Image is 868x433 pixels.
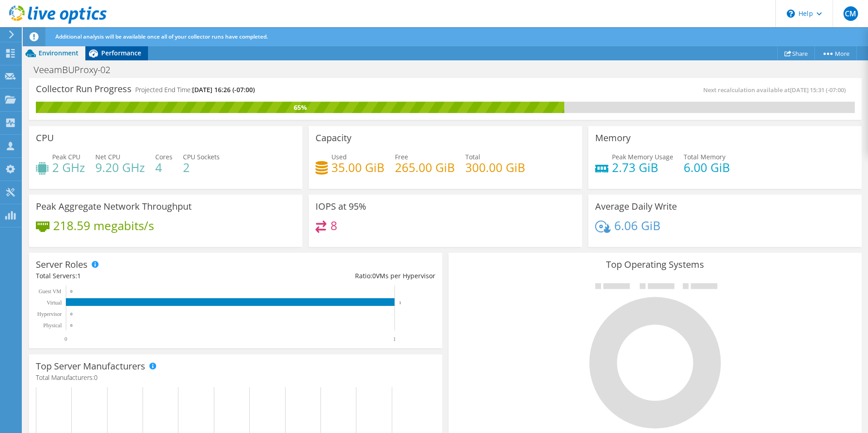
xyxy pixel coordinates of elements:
h4: 265.00 GiB [395,162,455,172]
h3: Top Operating Systems [455,260,855,270]
svg: \n [787,10,795,18]
a: Share [777,46,815,60]
span: [DATE] 15:31 (-07:00) [790,86,846,94]
text: 1 [399,300,401,305]
h3: CPU [36,133,54,143]
h4: 4 [155,162,173,172]
div: 65% [36,103,564,113]
h3: Memory [595,133,631,143]
h4: 9.20 GHz [95,162,145,172]
span: Environment [39,49,79,57]
text: Guest VM [39,288,61,295]
h4: 300.00 GiB [465,162,525,172]
span: Total Memory [684,153,725,161]
span: 0 [372,271,376,280]
span: 0 [94,373,98,382]
span: Cores [155,153,173,161]
span: Total [465,153,480,161]
h3: IOPS at 95% [316,202,366,212]
span: Peak Memory Usage [612,153,673,161]
text: Virtual [47,300,62,306]
span: Performance [101,49,141,57]
span: CPU Sockets [183,153,220,161]
h3: Top Server Manufacturers [36,361,145,371]
h4: Projected End Time: [135,85,255,95]
span: Free [395,153,408,161]
h4: 35.00 GiB [331,162,385,172]
span: Peak CPU [52,153,80,161]
text: 1 [393,336,396,342]
h4: 2 GHz [52,162,85,172]
a: More [814,46,857,60]
h4: 6.06 GiB [614,221,661,231]
h4: 218.59 megabits/s [53,221,154,231]
text: 0 [70,289,73,294]
span: [DATE] 16:26 (-07:00) [192,85,255,94]
h3: Server Roles [36,260,88,270]
h3: Average Daily Write [595,202,677,212]
text: Hypervisor [37,311,62,317]
span: CM [843,6,858,21]
h4: Total Manufacturers: [36,373,435,383]
h4: 8 [330,221,337,231]
h4: 2.73 GiB [612,162,673,172]
text: 0 [70,323,73,328]
text: Physical [43,322,62,329]
span: Used [331,153,347,161]
span: Additional analysis will be available once all of your collector runs have completed. [55,33,268,40]
h3: Peak Aggregate Network Throughput [36,202,192,212]
text: 0 [64,336,67,342]
div: Ratio: VMs per Hypervisor [236,271,435,281]
h4: 6.00 GiB [684,162,730,172]
text: 0 [70,312,73,316]
h4: 2 [183,162,220,172]
span: 1 [77,271,81,280]
h1: VeeamBUProxy-02 [30,65,124,75]
span: Next recalculation available at [703,86,850,94]
h3: Capacity [316,133,351,143]
span: Net CPU [95,153,120,161]
div: Total Servers: [36,271,236,281]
